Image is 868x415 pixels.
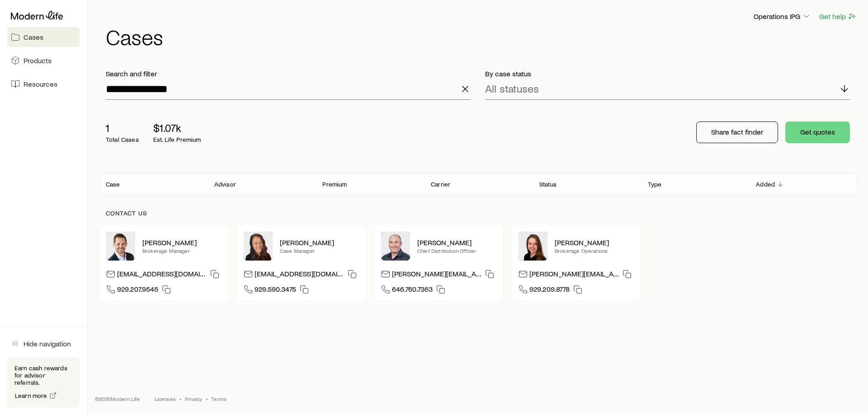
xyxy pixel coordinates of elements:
span: • [179,395,181,402]
p: Brokerage Manager [142,247,221,254]
span: Resources [24,79,57,89]
p: [PERSON_NAME] [417,238,496,247]
span: • [206,395,208,402]
p: Case Manager [280,247,359,254]
span: 929.207.9545 [117,284,158,297]
span: Cases [24,33,43,42]
img: Ellen Wall [519,232,547,261]
p: Type [648,181,662,188]
span: 646.760.7363 [392,284,433,297]
button: Get quotes [785,121,850,143]
img: Abby McGuigan [244,232,273,261]
a: Resources [7,74,80,94]
a: Privacy [185,395,202,402]
span: Products [24,56,52,65]
p: Status [539,181,557,188]
button: Share fact finder [696,121,778,143]
div: Earn cash rewards for advisor referrals.Learn more [7,357,80,408]
p: [PERSON_NAME][EMAIL_ADDRESS][DOMAIN_NAME] [392,269,481,281]
a: Cases [7,27,80,47]
p: [PERSON_NAME] [280,238,359,247]
p: Premium [322,181,347,188]
p: Search and filter [106,69,471,78]
h1: Cases [106,26,857,47]
a: Licenses [155,395,176,402]
span: 929.590.3475 [255,284,296,297]
img: Nick Weiler [106,232,135,261]
p: Case [106,181,120,188]
p: [PERSON_NAME][EMAIL_ADDRESS][DOMAIN_NAME] [529,269,619,281]
span: 929.209.8778 [529,284,570,297]
img: Dan Pierson [381,232,410,261]
p: [PERSON_NAME] [555,238,633,247]
a: Products [7,51,80,70]
p: [EMAIL_ADDRESS][DOMAIN_NAME] [117,269,207,281]
a: Terms [211,395,226,402]
span: Learn more [15,392,47,399]
p: [EMAIL_ADDRESS][DOMAIN_NAME] [255,269,344,281]
p: Earn cash rewards for advisor referrals. [14,364,72,386]
p: Operations IPG [754,12,811,21]
p: Chief Distribution Officer [417,247,496,254]
button: Get help [819,11,857,22]
p: Est. Life Premium [153,136,201,143]
p: Brokerage Operations [555,247,633,254]
p: By case status [485,69,850,78]
p: Total Cases [106,136,139,143]
p: $1.07k [153,121,201,134]
p: All statuses [485,82,539,95]
p: Share fact finder [711,127,763,136]
p: Carrier [431,181,450,188]
p: Contact us [106,210,850,217]
p: Advisor [214,181,236,188]
p: [PERSON_NAME] [142,238,221,247]
p: © 2025 Modern Life [95,395,140,402]
div: Client cases [99,173,857,195]
button: Hide navigation [7,334,80,354]
span: Hide navigation [24,339,71,348]
p: 1 [106,121,139,134]
button: Operations IPG [753,11,811,22]
p: Added [756,181,775,188]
